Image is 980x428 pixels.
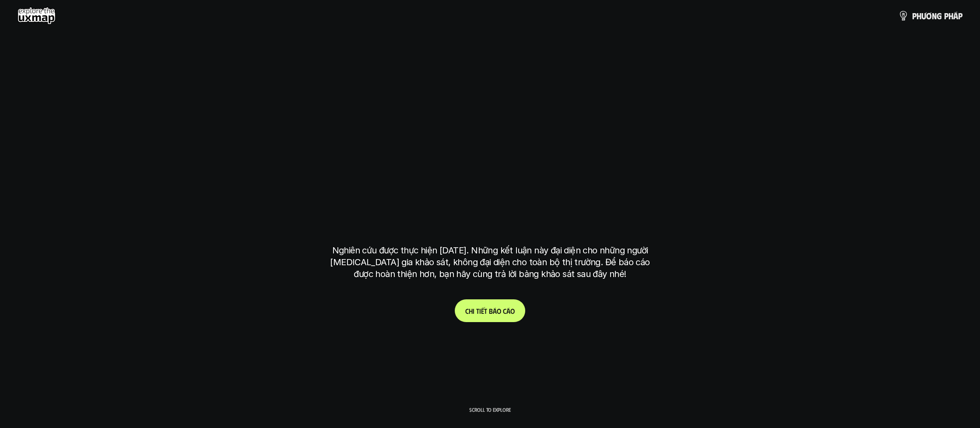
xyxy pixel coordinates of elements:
a: phươngpháp [898,7,962,25]
span: n [932,11,937,21]
span: g [937,11,942,21]
p: Nghiên cứu được thực hiện [DATE]. Những kết luận này đại diện cho những người [MEDICAL_DATA] gia ... [326,245,654,280]
span: p [912,11,917,21]
span: C [465,307,469,315]
span: h [469,307,473,315]
span: ư [921,11,926,21]
h1: tại [GEOGRAPHIC_DATA] [334,199,646,235]
span: á [506,307,510,315]
span: t [484,307,487,315]
span: h [948,11,953,21]
span: b [489,307,493,315]
span: i [479,307,481,315]
p: Scroll to explore [469,407,511,413]
span: i [473,307,474,315]
span: o [497,307,501,315]
span: p [958,11,962,21]
span: ế [481,307,484,315]
span: c [503,307,506,315]
h1: phạm vi công việc của [330,130,650,166]
span: o [510,307,515,315]
span: ơ [926,11,932,21]
span: p [944,11,948,21]
span: t [476,307,479,315]
span: á [493,307,497,315]
a: Chitiếtbáocáo [455,299,525,322]
h6: Kết quả nghiên cứu [460,108,527,118]
span: h [917,11,921,21]
span: á [953,11,958,21]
